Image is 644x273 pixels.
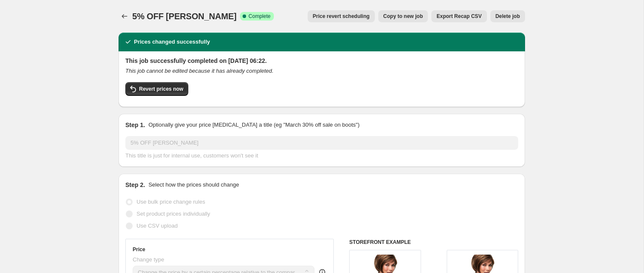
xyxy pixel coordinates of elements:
p: Optionally give your price [MEDICAL_DATA] a title (eg "March 30% off sale on boots") [148,121,359,129]
button: Price revert scheduling [308,10,375,22]
span: Use CSV upload [137,223,178,229]
button: Price change jobs [119,10,131,22]
span: Revert prices now [139,86,183,92]
span: Price revert scheduling [313,13,370,20]
h2: Step 2. [125,181,145,189]
h3: Price [133,246,145,253]
span: Delete job [496,13,520,20]
input: 30% off holiday sale [125,136,518,150]
button: Copy to new job [378,10,428,22]
span: This title is just for internal use, customers won't see it [125,152,258,159]
p: Select how the prices should change [148,181,239,189]
span: Complete [249,13,270,20]
h2: This job successfully completed on [DATE] 06:22. [125,56,518,65]
button: Export Recap CSV [431,10,487,22]
span: Set product prices individually [137,211,210,217]
h6: STOREFRONT EXAMPLE [349,239,518,246]
button: Delete job [490,10,525,22]
h2: Step 1. [125,121,145,129]
span: Export Recap CSV [436,13,481,20]
i: This job cannot be edited because it has already completed. [125,68,273,74]
button: Revert prices now [125,82,188,96]
span: Copy to new job [383,13,423,20]
span: Change type [133,256,164,263]
h2: Prices changed successfully [134,38,210,46]
span: Use bulk price change rules [137,199,205,205]
span: 5% OFF [PERSON_NAME] [132,12,237,21]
